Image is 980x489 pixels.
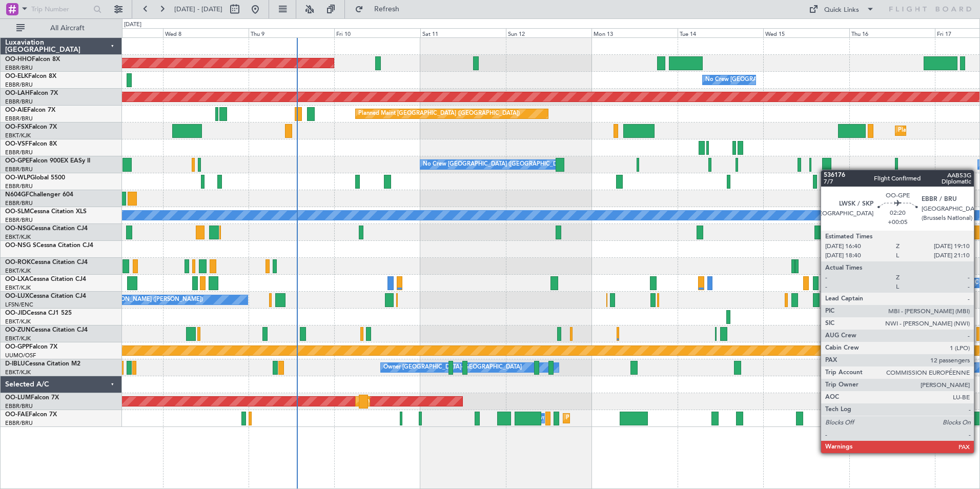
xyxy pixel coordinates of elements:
[5,107,27,113] span: OO-AIE
[5,199,33,207] a: EBBR/BRU
[5,73,56,79] a: OO-ELKFalcon 8X
[5,259,88,266] a: OO-ROKCessna Citation CJ4
[5,310,72,316] a: OO-JIDCessna CJ1 525
[5,327,31,333] span: OO-ZUN
[5,335,31,342] a: EBKT/KJK
[591,28,677,37] div: Mon 13
[249,28,334,37] div: Thu 9
[5,124,57,130] a: OO-FSXFalcon 7X
[5,419,33,427] a: EBBR/BRU
[5,141,57,147] a: OO-VSFFalcon 8X
[5,361,80,367] a: D-IBLUCessna Citation M2
[5,182,33,190] a: EBBR/BRU
[5,402,33,410] a: EBBR/BRU
[5,90,30,96] span: OO-LAH
[5,352,36,359] a: UUMO/OSF
[5,242,36,249] span: OO-NSG S
[27,25,108,32] span: All Aircraft
[763,28,849,37] div: Wed 15
[804,1,880,17] button: Quick Links
[5,56,32,63] span: OO-HHO
[11,20,111,36] button: All Aircraft
[705,72,877,88] div: No Crew [GEOGRAPHIC_DATA] ([GEOGRAPHIC_DATA] National)
[5,107,55,113] a: OO-AIEFalcon 7X
[5,124,29,130] span: OO-FSX
[5,395,59,401] a: OO-LUMFalcon 7X
[5,395,31,401] span: OO-LUM
[5,175,30,181] span: OO-WLP
[506,28,591,37] div: Sun 12
[423,157,595,172] div: No Crew [GEOGRAPHIC_DATA] ([GEOGRAPHIC_DATA] National)
[5,175,65,181] a: OO-WLPGlobal 5500
[5,276,86,282] a: OO-LXACessna Citation CJ4
[420,28,506,37] div: Sat 11
[174,5,222,14] span: [DATE] - [DATE]
[5,412,29,418] span: OO-FAE
[5,242,93,249] a: OO-NSG SCessna Citation CJ4
[5,90,58,96] a: OO-LAHFalcon 7X
[5,81,33,89] a: EBBR/BRU
[358,106,520,121] div: Planned Maint [GEOGRAPHIC_DATA] ([GEOGRAPHIC_DATA])
[5,293,29,299] span: OO-LUX
[5,166,33,173] a: EBBR/BRU
[5,98,33,106] a: EBBR/BRU
[852,360,957,375] div: No Crew Kortrijk-[GEOGRAPHIC_DATA]
[5,233,31,241] a: EBKT/KJK
[5,73,28,79] span: OO-ELK
[383,360,522,375] div: Owner [GEOGRAPHIC_DATA]-[GEOGRAPHIC_DATA]
[5,56,60,63] a: OO-HHOFalcon 8X
[124,21,141,29] div: [DATE]
[5,369,31,376] a: EBKT/KJK
[365,6,409,13] span: Refresh
[5,192,73,198] a: N604GFChallenger 604
[5,209,87,215] a: OO-SLMCessna Citation XLS
[163,28,249,37] div: Wed 8
[5,301,33,309] a: LFSN/ENC
[350,1,412,17] button: Refresh
[849,28,935,37] div: Thu 16
[5,276,29,282] span: OO-LXA
[80,292,203,308] div: No Crew [PERSON_NAME] ([PERSON_NAME])
[5,318,31,325] a: EBKT/KJK
[5,192,29,198] span: N604GF
[5,267,31,275] a: EBKT/KJK
[5,344,57,350] a: OO-GPPFalcon 7X
[5,158,29,164] span: OO-GPE
[5,115,33,123] a: EBBR/BRU
[5,64,33,72] a: EBBR/BRU
[31,2,90,17] input: Trip Number
[5,226,31,232] span: OO-NSG
[5,149,33,156] a: EBBR/BRU
[5,327,88,333] a: OO-ZUNCessna Citation CJ4
[334,28,420,37] div: Fri 10
[824,5,859,15] div: Quick Links
[566,411,656,426] div: Planned Maint Melsbroek Air Base
[5,141,29,147] span: OO-VSF
[5,284,31,292] a: EBKT/KJK
[5,344,29,350] span: OO-GPP
[5,209,30,215] span: OO-SLM
[5,226,88,232] a: OO-NSGCessna Citation CJ4
[678,28,763,37] div: Tue 14
[5,293,86,299] a: OO-LUXCessna Citation CJ4
[5,412,57,418] a: OO-FAEFalcon 7X
[5,158,90,164] a: OO-GPEFalcon 900EX EASy II
[5,310,27,316] span: OO-JID
[5,259,31,266] span: OO-ROK
[5,132,31,139] a: EBKT/KJK
[5,216,33,224] a: EBBR/BRU
[5,361,25,367] span: D-IBLU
